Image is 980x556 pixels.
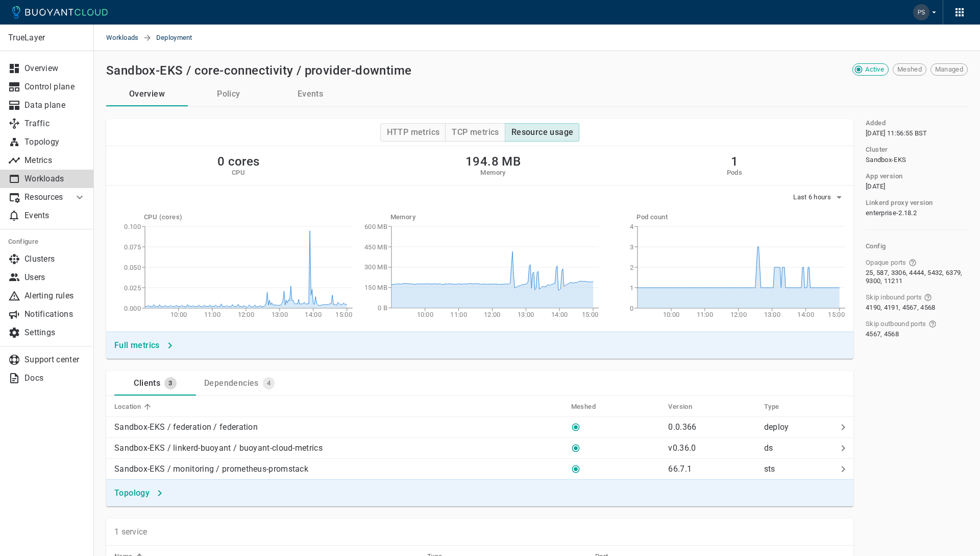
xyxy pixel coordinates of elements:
p: Support center [24,355,86,365]
span: Sandbox-EKS [866,156,906,164]
span: Location [114,402,154,411]
p: Settings [24,328,86,338]
svg: Ports that bypass the Linkerd proxy for incoming connections [924,293,932,302]
h5: App version [866,172,902,180]
tspan: 15:00 [582,311,599,318]
h2: 0 cores [217,154,260,169]
svg: Ports that bypass the Linkerd proxy for outgoing connections [928,320,937,328]
img: Patrik Singer [913,4,929,20]
span: Skip inbound ports [866,293,922,302]
tspan: 0 B [378,305,387,312]
span: Type [764,402,793,411]
h5: Memory [390,213,599,221]
p: Users [24,272,86,283]
p: 1 service [114,527,148,537]
p: Notifications [24,309,86,319]
h5: Memory [465,169,521,177]
tspan: 11:00 [204,311,221,318]
tspan: 4 [630,223,633,230]
p: Sandbox-EKS / federation / federation [114,422,258,432]
p: Workloads [24,174,86,184]
tspan: 15:00 [335,311,352,318]
tspan: 14:00 [305,311,322,318]
p: sts [764,464,833,474]
p: Events [24,211,86,221]
span: Skip outbound ports [866,320,926,328]
tspan: 10:00 [416,311,433,318]
tspan: 13:00 [272,311,288,318]
p: Metrics [24,155,86,166]
h5: Pod count [636,213,845,221]
p: Alerting rules [24,291,86,301]
h5: Cluster [866,146,888,154]
p: 0.0.366 [668,422,696,432]
tspan: 3 [630,243,633,251]
tspan: 0 [630,305,633,312]
a: Clients3 [114,371,196,396]
button: Overview [106,82,188,106]
span: Version [668,402,705,411]
p: Traffic [24,119,86,129]
p: Sandbox-EKS / monitoring / prometheus-promstack [114,464,308,474]
p: Clusters [24,254,86,264]
span: Opaque ports [866,259,906,267]
span: 3 [164,379,176,387]
h5: Configure [8,238,86,246]
h2: 1 [727,154,743,169]
button: Policy [188,82,269,106]
h5: Meshed [571,403,596,411]
a: Topology [110,484,168,502]
button: Events [269,82,351,106]
span: Managed [931,65,967,74]
span: 4567, 4568 [866,330,899,338]
svg: Ports that skip Linkerd protocol detection [909,259,917,267]
span: Deployment [156,25,205,51]
tspan: 600 MB [364,223,387,230]
span: Workloads [106,25,143,51]
p: v0.36.0 [668,443,696,453]
p: ds [764,443,833,453]
h2: 194.8 MB [465,154,521,169]
span: Active [861,65,888,74]
tspan: 0.000 [124,305,141,312]
tspan: 14:00 [551,311,568,318]
tspan: 12:00 [730,311,747,318]
p: Data plane [24,100,86,110]
h2: Sandbox-EKS / core-connectivity / provider-downtime [106,63,411,78]
tspan: 15:00 [828,311,845,318]
h5: Location [114,403,141,411]
tspan: 150 MB [364,284,387,292]
tspan: 11:00 [450,311,467,318]
p: 66.7.1 [668,464,692,474]
p: Sandbox-EKS / linkerd-buoyant / buoyant-cloud-metrics [114,443,323,453]
tspan: 0.050 [124,264,141,271]
tspan: 12:00 [238,311,255,318]
span: Meshed [571,402,609,411]
tspan: 11:00 [697,311,714,318]
tspan: 0.100 [124,223,141,230]
h5: Config [866,242,968,250]
tspan: 0.025 [124,284,141,292]
h5: Added [866,119,886,127]
span: 4 [263,379,275,387]
h5: Version [668,403,692,411]
tspan: 2 [630,264,633,271]
p: TrueLayer [8,33,85,43]
button: TCP metrics [445,123,505,142]
p: Docs [24,373,86,383]
button: Full metrics [110,336,178,355]
tspan: 10:00 [663,311,680,318]
p: deploy [764,422,833,432]
p: Control plane [24,82,86,92]
h5: Linkerd proxy version [866,199,933,207]
span: 25, 587, 3306, 4444, 5432, 6379, 9300, 11211 [866,269,966,285]
tspan: 450 MB [364,243,387,251]
tspan: 13:00 [518,311,534,318]
h5: CPU [217,169,260,177]
h4: Full metrics [114,340,160,351]
span: Thu, 18 Jul 2024 10:56:55 UTC [866,129,927,137]
tspan: 12:00 [484,311,501,318]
